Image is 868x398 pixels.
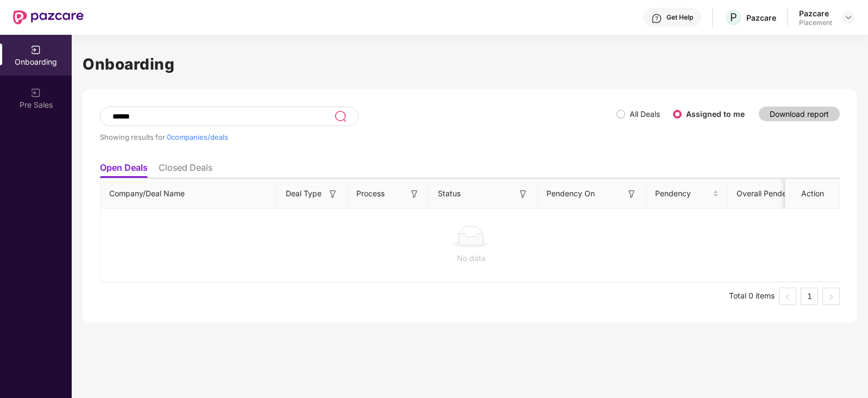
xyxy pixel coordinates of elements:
img: svg+xml;base64,PHN2ZyB3aWR0aD0iMjAiIGhlaWdodD0iMjAiIHZpZXdCb3g9IjAgMCAyMCAyMCIgZmlsbD0ibm9uZSIgeG... [30,88,41,98]
span: Pendency [655,188,710,200]
img: New Pazcare Logo [13,10,84,24]
div: No data [109,252,833,264]
span: Pendency On [546,188,595,200]
th: Company/Deal Name [100,179,277,209]
span: left [784,294,791,300]
img: svg+xml;base64,PHN2ZyBpZD0iSGVscC0zMngzMiIgeG1sbnM9Imh0dHA6Ly93d3cudzMub3JnLzIwMDAvc3ZnIiB3aWR0aD... [651,13,662,24]
img: svg+xml;base64,PHN2ZyB3aWR0aD0iMTYiIGhlaWdodD0iMTYiIHZpZXdCb3g9IjAgMCAxNiAxNiIgZmlsbD0ibm9uZSIgeG... [626,189,637,200]
div: Placement [799,18,832,27]
th: Overall Pendency [728,179,820,209]
span: P [730,11,737,24]
img: svg+xml;base64,PHN2ZyBpZD0iRHJvcGRvd24tMzJ4MzIiIHhtbG5zPSJodHRwOi8vd3d3LnczLm9yZy8yMDAwL3N2ZyIgd2... [844,13,853,22]
span: 0 companies/deals [167,133,228,141]
label: All Deals [630,109,660,119]
span: Process [356,188,385,200]
button: right [822,288,840,305]
li: Next Page [822,288,840,305]
li: Total 0 items [729,288,775,305]
img: svg+xml;base64,PHN2ZyB3aWR0aD0iMjQiIGhlaWdodD0iMjUiIHZpZXdCb3g9IjAgMCAyNCAyNSIgZmlsbD0ibm9uZSIgeG... [334,110,347,123]
th: Pendency [646,179,728,209]
div: Showing results for [100,133,617,141]
li: Previous Page [779,288,796,305]
img: svg+xml;base64,PHN2ZyB3aWR0aD0iMTYiIGhlaWdodD0iMTYiIHZpZXdCb3g9IjAgMCAxNiAxNiIgZmlsbD0ibm9uZSIgeG... [328,189,338,200]
img: svg+xml;base64,PHN2ZyB3aWR0aD0iMTYiIGhlaWdodD0iMTYiIHZpZXdCb3g9IjAgMCAxNiAxNiIgZmlsbD0ibm9uZSIgeG... [409,189,420,200]
span: Deal Type [286,188,322,200]
th: Action [785,179,840,209]
span: Status [438,188,461,200]
img: svg+xml;base64,PHN2ZyB3aWR0aD0iMTYiIGhlaWdodD0iMTYiIHZpZXdCb3g9IjAgMCAxNiAxNiIgZmlsbD0ibm9uZSIgeG... [518,189,529,200]
li: 1 [801,288,818,305]
li: Closed Deals [159,162,212,178]
button: Download report [759,107,840,121]
img: svg+xml;base64,PHN2ZyB3aWR0aD0iMjAiIGhlaWdodD0iMjAiIHZpZXdCb3g9IjAgMCAyMCAyMCIgZmlsbD0ibm9uZSIgeG... [30,45,41,55]
li: Open Deals [100,162,148,178]
label: Assigned to me [686,109,745,119]
div: Pazcare [746,13,776,23]
div: Pazcare [799,8,832,18]
span: right [828,294,834,300]
h1: Onboarding [83,52,857,76]
button: left [779,288,796,305]
div: Get Help [666,13,693,22]
a: 1 [801,288,817,304]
